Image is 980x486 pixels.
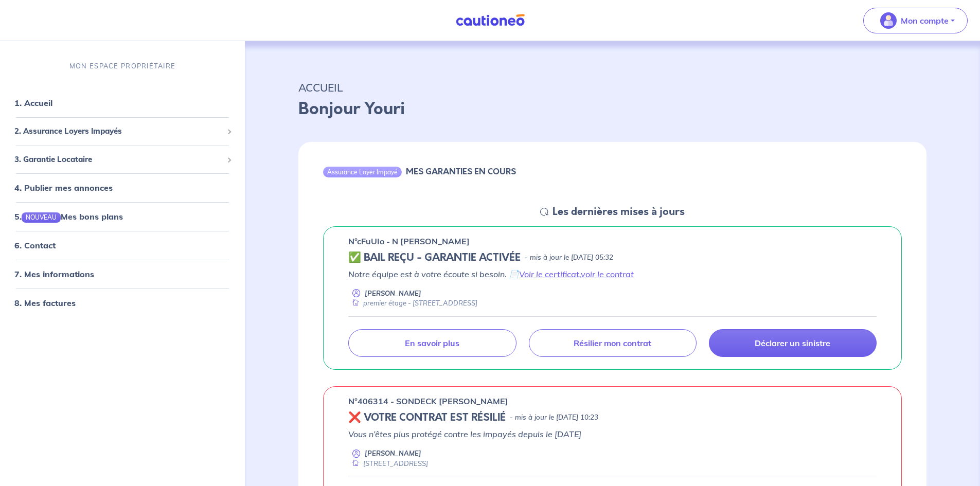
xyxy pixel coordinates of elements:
[529,329,697,357] a: Résilier mon contrat
[348,235,470,247] p: n°cFuUIo - N [PERSON_NAME]
[298,78,926,97] p: ACCUEIL
[348,329,516,357] a: En savoir plus
[863,8,968,33] button: illu_account_valid_menu.svgMon compte
[405,338,459,348] p: En savoir plus
[348,251,877,264] div: state: CONTRACT-VALIDATED, Context: NEW,MAYBE-CERTIFICATE,ALONE,LESSOR-DOCUMENTS
[4,264,241,284] div: 7. Mes informations
[553,206,685,218] h5: Les dernières mises à jours
[14,269,94,279] a: 7. Mes informations
[348,411,506,424] h5: ❌ VOTRE CONTRAT EST RÉSILIÉ
[365,289,421,298] p: [PERSON_NAME]
[348,428,877,440] p: Vous n’êtes plus protégé contre les impayés depuis le [DATE]
[880,12,897,29] img: illu_account_valid_menu.svg
[452,14,529,27] img: Cautioneo
[348,298,477,308] div: premier étage - [STREET_ADDRESS]
[348,251,521,264] h5: ✅ BAIL REÇU - GARANTIE ACTIVÉE
[14,211,123,222] a: 5.NOUVEAUMes bons plans
[323,167,402,177] div: Assurance Loyer Impayé
[755,338,830,348] p: Déclarer un sinistre
[901,14,949,27] p: Mon compte
[4,293,241,313] div: 8. Mes factures
[519,269,579,279] a: Voir le certificat
[4,149,241,169] div: 3. Garantie Locataire
[709,329,877,357] a: Déclarer un sinistre
[4,177,241,198] div: 4. Publier mes annonces
[14,153,223,165] span: 3. Garantie Locataire
[348,395,508,407] p: n°406314 - SONDECK [PERSON_NAME]
[4,206,241,227] div: 5.NOUVEAUMes bons plans
[581,269,634,279] a: voir le contrat
[14,298,76,308] a: 8. Mes factures
[14,98,52,108] a: 1. Accueil
[14,183,113,193] a: 4. Publier mes annonces
[14,125,223,137] span: 2. Assurance Loyers Impayés
[348,459,428,469] div: [STREET_ADDRESS]
[574,338,651,348] p: Résilier mon contrat
[365,448,421,458] p: [PERSON_NAME]
[4,235,241,256] div: 6. Contact
[4,93,241,113] div: 1. Accueil
[14,240,56,250] a: 6. Contact
[4,121,241,141] div: 2. Assurance Loyers Impayés
[510,412,598,423] p: - mis à jour le [DATE] 10:23
[406,167,516,176] h6: MES GARANTIES EN COURS
[69,61,175,71] p: MON ESPACE PROPRIÉTAIRE
[298,97,926,121] p: Bonjour Youri
[348,268,877,280] p: Notre équipe est à votre écoute si besoin. 📄 ,
[348,411,877,424] div: state: REVOKED, Context: ,MAYBE-CERTIFICATE,,LESSOR-DOCUMENTS,IS-ODEALIM
[525,253,613,263] p: - mis à jour le [DATE] 05:32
